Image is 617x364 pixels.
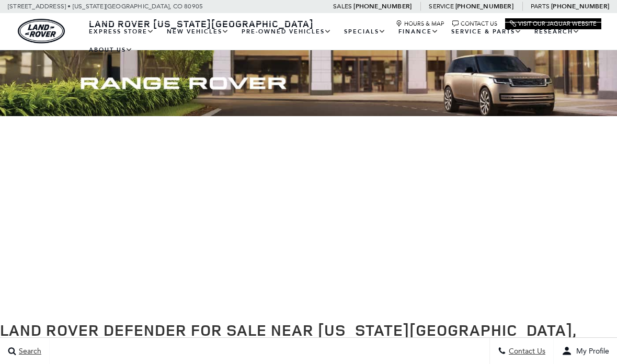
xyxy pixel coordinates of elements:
a: Finance [392,22,445,41]
img: Land Rover [18,19,65,43]
button: user-profile-menu [554,338,617,364]
a: New Vehicles [161,22,235,41]
a: [PHONE_NUMBER] [353,2,412,10]
span: Sales [333,3,352,10]
span: Search [16,347,41,356]
nav: Main Navigation [83,22,601,59]
span: My Profile [572,347,609,356]
a: [PHONE_NUMBER] [455,2,513,10]
a: Visit Our Jaguar Website [510,20,597,27]
a: Pre-Owned Vehicles [235,22,338,41]
span: Contact Us [506,347,545,356]
a: Contact Us [452,20,497,27]
a: [PHONE_NUMBER] [551,2,609,10]
a: EXPRESS STORE [83,22,161,41]
a: land-rover [18,19,65,43]
a: [STREET_ADDRESS] • [US_STATE][GEOGRAPHIC_DATA], CO 80905 [8,3,203,10]
a: Hours & Map [396,20,444,27]
span: Land Rover [US_STATE][GEOGRAPHIC_DATA] [89,17,314,30]
a: Specials [338,22,392,41]
a: Research [528,22,586,41]
a: About Us [83,41,139,59]
span: Service [429,3,453,10]
a: Land Rover [US_STATE][GEOGRAPHIC_DATA] [83,17,320,30]
a: Service & Parts [445,22,528,41]
span: Parts [531,3,550,10]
